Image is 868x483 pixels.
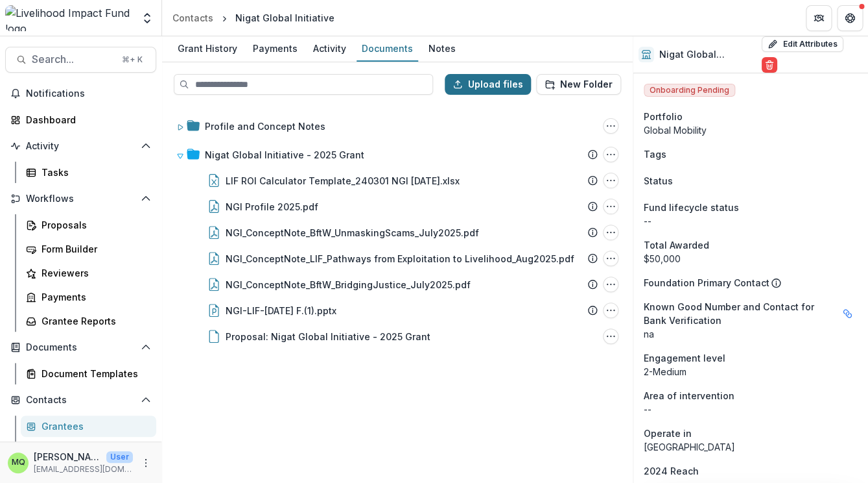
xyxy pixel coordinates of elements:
div: Profile and Concept Notes [205,119,325,133]
a: Activity [308,36,351,62]
p: [EMAIL_ADDRESS][DOMAIN_NAME] [34,464,133,475]
div: Document Templates [41,367,146,380]
span: Documents [26,342,135,353]
p: [GEOGRAPHIC_DATA] [644,440,858,454]
div: NGI_ConceptNote_LIF_Pathways from Exploitation to Livelihood_Aug2025.pdfNGI_ConceptNote_LIF_Pathw... [171,245,624,271]
button: NGI_ConceptNote_LIF_Pathways from Exploitation to Livelihood_Aug2025.pdf Options [603,251,618,266]
div: Profile and Concept NotesProfile and Concept Notes Options [171,113,624,139]
button: Linked binding [837,303,858,324]
div: Payments [41,290,146,304]
span: Known Good Number and Contact for Bank Verification [644,300,832,327]
button: Search... [5,47,156,73]
span: Tags [644,147,666,161]
button: Open Activity [5,136,156,156]
span: Area of intervention [644,389,734,402]
button: Profile and Concept Notes Options [603,118,618,134]
button: Open Contacts [5,390,156,410]
div: NGI_ConceptNote_BftW_UnmaskingScams_July2025.pdfNGI_ConceptNote_BftW_UnmaskingScams_July2025.pdf ... [171,219,624,245]
div: Documents [357,39,418,58]
button: Proposal: Nigat Global Initiative - 2025 Grant Options [603,328,618,344]
button: NGI_ConceptNote_BftW_BridgingJustice_July2025.pdf Options [603,277,618,292]
div: Form Builder [41,242,146,256]
a: Form Builder [21,238,156,260]
div: Proposals [41,218,146,232]
div: ⌘ + K [119,53,145,67]
p: Global Mobility [644,123,858,137]
button: Open Documents [5,337,156,358]
div: Activity [308,39,351,58]
div: Proposal: Nigat Global Initiative - 2025 GrantProposal: Nigat Global Initiative - 2025 Grant Options [171,323,624,349]
a: Contacts [167,8,218,27]
div: NGI-LIF-[DATE] F.(1).pptx [226,304,336,317]
nav: breadcrumb [167,8,340,27]
div: $50,000 [644,252,858,266]
p: 2-Medium [644,365,858,378]
div: LIF ROI Calculator Template_240301 NGI [DATE].xlsx [226,174,460,188]
div: NGI_ConceptNote_BftW_BridgingJustice_July2025.pdf [226,278,471,291]
a: Dashboard [5,109,156,130]
a: Grantees [21,415,156,437]
div: LIF ROI Calculator Template_240301 NGI [DATE].xlsxLIF ROI Calculator Template_240301 NGI 17 July ... [171,167,624,193]
span: Notifications [26,88,151,99]
div: NGI Profile 2025.pdf [226,200,318,214]
span: 2024 Reach [644,464,699,478]
button: Nigat Global Initiative - 2025 Grant Options [603,147,618,162]
span: Onboarding Pending [644,84,735,97]
div: Maica Quitain [12,458,25,467]
div: Contacts [172,11,213,25]
span: Portfolio [644,110,683,123]
a: Document Templates [21,363,156,384]
div: Grantees [41,419,146,433]
p: User [106,451,133,463]
a: Documents [357,36,418,62]
button: Edit Attributes [762,36,843,52]
button: New Folder [536,74,621,95]
div: NGI_ConceptNote_BftW_BridgingJustice_July2025.pdfNGI_ConceptNote_BftW_BridgingJustice_July2025.pd... [171,271,624,297]
span: Fund lifecycle status [644,201,739,214]
button: Open entity switcher [138,5,156,31]
a: Reviewers [21,262,156,284]
a: Grant History [172,36,242,62]
p: -- [644,402,858,416]
div: Grantee Reports [41,314,146,328]
button: More [138,455,154,471]
div: NGI Profile 2025.pdfNGI Profile 2025.pdf Options [171,193,624,219]
div: NGI_ConceptNote_BftW_UnmaskingScams_July2025.pdf [226,226,479,240]
button: NGI_ConceptNote_BftW_UnmaskingScams_July2025.pdf Options [603,225,618,240]
a: Payments [21,286,156,308]
button: NGI Profile 2025.pdf Options [603,199,618,214]
button: Notifications [5,83,156,104]
p: [PERSON_NAME] [34,450,101,464]
button: NGI-LIF-July-15-2025 F.(1).pptx Options [603,303,618,318]
a: Payments [248,36,303,62]
a: Grantee Reports [21,310,156,332]
div: Notes [423,39,461,58]
p: -- [644,214,858,228]
span: Activity [26,141,135,152]
div: Grant History [172,39,242,58]
div: Tasks [41,166,146,179]
button: LIF ROI Calculator Template_240301 NGI 17 July 2025.xlsx Options [603,173,618,188]
img: Livelihood Impact Fund logo [5,5,133,31]
div: Nigat Global Initiative - 2025 GrantNigat Global Initiative - 2025 Grant OptionsLIF ROI Calculato... [171,142,624,349]
div: NGI-LIF-[DATE] F.(1).pptxNGI-LIF-July-15-2025 F.(1).pptx Options [171,297,624,323]
button: Partners [806,5,832,31]
button: Delete [762,57,777,73]
span: Total Awarded [644,238,709,252]
span: Operate in [644,427,692,440]
a: Notes [423,36,461,62]
div: Nigat Global Initiative - 2025 GrantNigat Global Initiative - 2025 Grant Options [171,142,624,167]
span: Search... [32,53,114,66]
button: Open Workflows [5,188,156,209]
div: NGI_ConceptNote_LIF_Pathways from Exploitation to Livelihood_Aug2025.pdf [226,252,574,266]
span: Workflows [26,193,135,204]
span: Contacts [26,395,135,406]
